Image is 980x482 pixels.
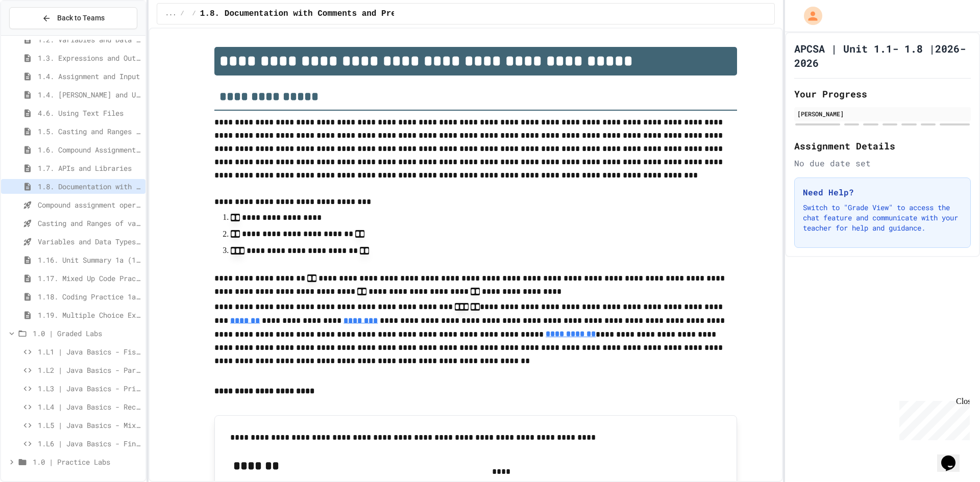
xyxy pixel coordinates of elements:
[4,4,70,65] div: Chat with us now!Close
[794,139,971,153] h2: Assignment Details
[38,71,141,82] span: 1.4. Assignment and Input
[38,34,141,45] span: 1.2. Variables and Data Types
[797,109,968,118] div: [PERSON_NAME]
[38,89,141,100] span: 1.4. [PERSON_NAME] and User Input
[38,126,141,137] span: 1.5. Casting and Ranges of Values
[38,255,141,265] span: 1.16. Unit Summary 1a (1.1-1.6)
[165,10,177,18] span: ...
[38,218,141,229] span: Casting and Ranges of variables - Quiz
[38,181,141,192] span: 1.8. Documentation with Comments and Preconditions
[192,10,196,18] span: /
[803,186,962,198] h3: Need Help?
[38,199,141,210] span: Compound assignment operators - Quiz
[38,365,141,375] span: 1.L2 | Java Basics - Paragraphs Lab
[9,7,137,29] button: Back to Teams
[180,10,184,18] span: /
[38,383,141,394] span: 1.L3 | Java Basics - Printing Code Lab
[33,456,141,467] span: 1.0 | Practice Labs
[794,41,971,70] h1: APCSA | Unit 1.1- 1.8 |2026-2026
[38,108,141,118] span: 4.6. Using Text Files
[38,401,141,412] span: 1.L4 | Java Basics - Rectangle Lab
[895,397,970,440] iframe: chat widget
[937,441,970,472] iframe: chat widget
[793,4,825,28] div: My Account
[38,144,141,155] span: 1.6. Compound Assignment Operators
[38,438,141,449] span: 1.L6 | Java Basics - Final Calculator Lab
[57,13,105,23] span: Back to Teams
[38,291,141,302] span: 1.18. Coding Practice 1a (1.1-1.6)
[38,420,141,430] span: 1.L5 | Java Basics - Mixed Number Lab
[38,346,141,357] span: 1.L1 | Java Basics - Fish Lab
[794,87,971,101] h2: Your Progress
[803,202,962,233] p: Switch to "Grade View" to access the chat feature and communicate with your teacher for help and ...
[38,53,141,63] span: 1.3. Expressions and Output [New]
[38,163,141,173] span: 1.7. APIs and Libraries
[38,236,141,247] span: Variables and Data Types - Quiz
[38,273,141,284] span: 1.17. Mixed Up Code Practice 1.1-1.6
[38,310,141,320] span: 1.19. Multiple Choice Exercises for Unit 1a (1.1-1.6)
[794,157,971,169] div: No due date set
[200,8,445,20] span: 1.8. Documentation with Comments and Preconditions
[33,328,141,339] span: 1.0 | Graded Labs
